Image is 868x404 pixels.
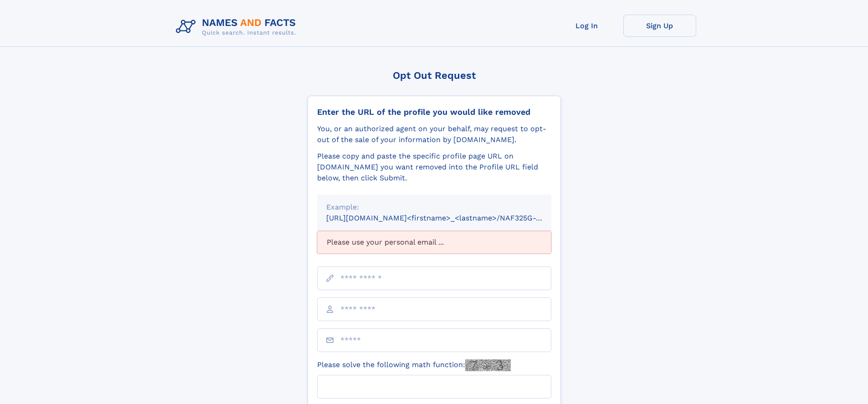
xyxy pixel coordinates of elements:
div: Please copy and paste the specific profile page URL on [DOMAIN_NAME] you want removed into the Pr... [317,151,551,184]
small: [URL][DOMAIN_NAME]<firstname>_<lastname>/NAF325G-xxxxxxxx [326,214,569,222]
div: Opt Out Request [308,70,561,81]
a: Sign Up [623,15,696,37]
a: Log In [550,15,623,37]
img: Logo Names and Facts [172,15,303,39]
div: Please use your personal email ... [317,231,551,254]
div: You, or an authorized agent on your behalf, may request to opt-out of the sale of your informatio... [317,123,551,145]
div: Example: [326,202,542,213]
label: Please solve the following math function: [317,359,511,371]
div: Enter the URL of the profile you would like removed [317,107,551,117]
